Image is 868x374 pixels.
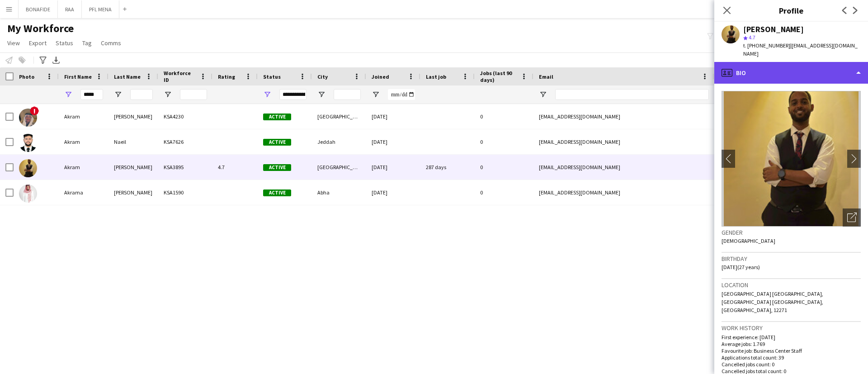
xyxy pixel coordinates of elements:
[19,0,58,18] button: BONAFIDE
[714,62,868,84] div: Bio
[158,129,212,154] div: KSA7626
[312,180,366,205] div: Abha
[312,129,366,154] div: Jeddah
[218,73,235,80] span: Rating
[475,180,533,205] div: 0
[82,39,92,47] span: Tag
[388,89,415,100] input: Joined Filter Input
[164,90,172,99] button: Open Filter Menu
[51,55,61,66] app-action-btn: Export XLSX
[722,91,861,227] img: Crew avatar or photo
[58,0,82,18] button: RAA
[19,159,37,177] img: Akram Sami
[108,180,158,205] div: [PERSON_NAME]
[56,39,73,47] span: Status
[64,90,72,99] button: Open Filter Menu
[19,185,37,203] img: Akrama Khalid
[722,281,861,289] h3: Location
[158,180,212,205] div: KSA1590
[114,90,122,99] button: Open Filter Menu
[38,55,48,66] app-action-btn: Advanced filters
[7,39,20,47] span: View
[4,37,24,49] a: View
[19,73,34,80] span: Photo
[19,109,37,127] img: Akram Ibrahim
[97,37,125,49] a: Comms
[263,164,291,171] span: Active
[722,361,861,368] p: Cancelled jobs count: 0
[108,129,158,154] div: Naeil
[843,208,861,227] div: Open photos pop-in
[475,155,533,180] div: 0
[312,104,366,129] div: [GEOGRAPHIC_DATA]
[722,228,861,237] h3: Gender
[722,334,861,341] p: First experience: [DATE]
[722,255,861,263] h3: Birthday
[180,89,207,100] input: Workforce ID Filter Input
[25,37,50,49] a: Export
[312,155,366,180] div: [GEOGRAPHIC_DATA]
[722,290,823,313] span: [GEOGRAPHIC_DATA] [GEOGRAPHIC_DATA], [GEOGRAPHIC_DATA] [GEOGRAPHIC_DATA], [GEOGRAPHIC_DATA], 12271
[317,90,325,99] button: Open Filter Menu
[722,324,861,332] h3: Work history
[114,73,141,80] span: Last Name
[52,37,77,49] a: Status
[59,180,108,205] div: Akrama
[714,5,868,16] h3: Profile
[366,155,420,180] div: [DATE]
[19,134,37,152] img: Akram Naeil
[59,129,108,154] div: Akram
[722,354,861,361] p: Applications total count: 39
[533,180,714,205] div: [EMAIL_ADDRESS][DOMAIN_NAME]
[533,155,714,180] div: [EMAIL_ADDRESS][DOMAIN_NAME]
[420,155,475,180] div: 287 days
[64,73,92,80] span: First Name
[743,25,804,33] div: [PERSON_NAME]
[475,104,533,129] div: 0
[366,180,420,205] div: [DATE]
[263,139,291,146] span: Active
[426,73,446,80] span: Last job
[749,34,755,41] span: 4.7
[130,89,153,100] input: Last Name Filter Input
[722,264,760,270] span: [DATE] (27 years)
[334,89,361,100] input: City Filter Input
[475,129,533,154] div: 0
[722,237,775,244] span: [DEMOGRAPHIC_DATA]
[539,90,547,99] button: Open Filter Menu
[366,104,420,129] div: [DATE]
[212,155,258,180] div: 4.7
[555,89,709,100] input: Email Filter Input
[533,129,714,154] div: [EMAIL_ADDRESS][DOMAIN_NAME]
[263,114,291,120] span: Active
[743,42,790,49] span: t. [PHONE_NUMBER]
[539,73,553,80] span: Email
[108,155,158,180] div: [PERSON_NAME]
[158,155,212,180] div: KSA3895
[480,70,517,83] span: Jobs (last 90 days)
[101,39,121,47] span: Comms
[533,104,714,129] div: [EMAIL_ADDRESS][DOMAIN_NAME]
[80,89,103,100] input: First Name Filter Input
[29,39,47,47] span: Export
[59,104,108,129] div: Akram
[263,90,271,99] button: Open Filter Menu
[30,106,39,115] span: !
[164,70,196,83] span: Workforce ID
[263,73,281,80] span: Status
[372,90,380,99] button: Open Filter Menu
[366,129,420,154] div: [DATE]
[722,341,861,347] p: Average jobs: 1.769
[82,0,119,18] button: PFL MENA
[59,155,108,180] div: Akram
[263,189,291,196] span: Active
[743,42,858,57] span: | [EMAIL_ADDRESS][DOMAIN_NAME]
[722,347,861,354] p: Favourite job: Business Center Staff
[79,37,95,49] a: Tag
[158,104,212,129] div: KSA4230
[317,73,328,80] span: City
[372,73,389,80] span: Joined
[7,22,74,35] span: My Workforce
[108,104,158,129] div: [PERSON_NAME]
